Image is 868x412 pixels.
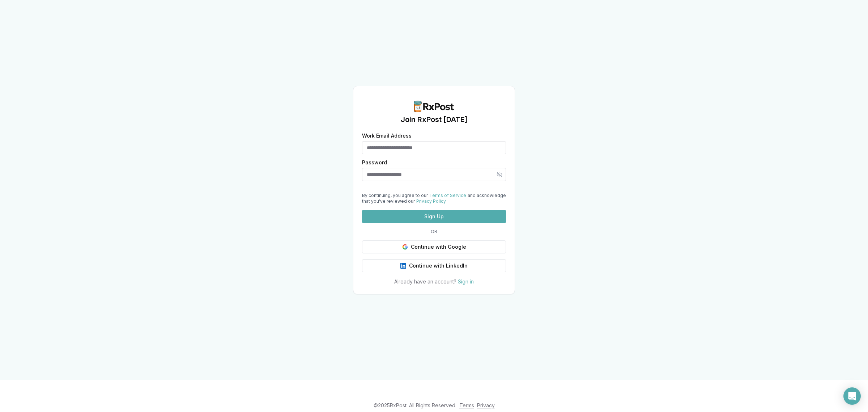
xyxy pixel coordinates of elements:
[411,101,457,112] img: RxPost Logo
[362,210,506,223] button: Sign Up
[362,193,506,204] div: By continuing, you agree to our and acknowledge that you've reviewed our
[843,387,861,405] div: Open Intercom Messenger
[401,114,468,125] h1: Join RxPost [DATE]
[362,259,506,272] button: Continue with LinkedIn
[416,198,447,204] a: Privacy Policy.
[458,278,474,285] a: Sign in
[362,133,506,138] label: Work Email Address
[477,402,495,408] a: Privacy
[394,278,456,285] span: Already have an account?
[493,168,506,181] button: Hide password
[362,160,506,165] label: Password
[402,244,408,250] img: Google
[429,193,466,198] a: Terms of Service
[428,229,440,235] span: OR
[362,240,506,253] button: Continue with Google
[459,402,474,408] a: Terms
[400,263,406,269] img: LinkedIn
